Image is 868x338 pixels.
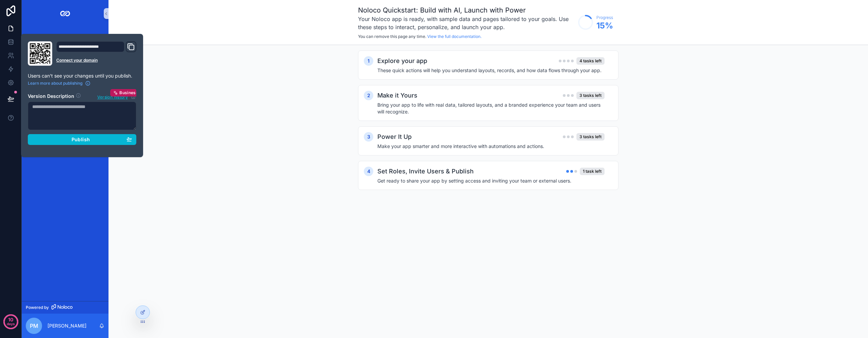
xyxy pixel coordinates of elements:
[28,81,91,86] a: Learn more about publishing
[576,133,605,141] div: 3 tasks left
[358,15,575,31] h3: Your Noloco app is ready, with sample data and pages tailored to your goals. Use these steps to i...
[7,319,15,329] p: days
[28,72,136,79] p: Users can't see your changes until you publish.
[364,167,373,176] div: 4
[596,15,613,20] span: Progress
[108,45,868,209] div: scrollable content
[56,58,136,63] a: Connect your domain
[576,57,605,65] div: 4 tasks left
[377,102,605,115] h4: Bring your app to life with real data, tailored layouts, and a branded experience your team and u...
[72,136,90,143] span: Publish
[28,93,74,100] h2: Version Description
[60,8,71,19] img: App logo
[377,56,427,66] h2: Explore your app
[377,167,474,176] h2: Set Roles, Invite Users & Publish
[377,67,605,74] h4: These quick actions will help you understand layouts, records, and how data flows through your app.
[377,143,605,150] h4: Make your app smarter and more interactive with automations and actions.
[97,93,136,100] button: Version historyBusiness
[364,91,373,100] div: 2
[596,20,613,31] span: 15 %
[427,34,481,39] a: View the full documentation.
[119,90,138,96] span: Business
[358,5,575,15] h1: Noloco Quickstart: Build with AI, Launch with Power
[377,91,417,100] h2: Make it Yours
[22,27,108,93] div: scrollable content
[377,177,605,184] h4: Get ready to share your app by setting access and inviting your team or external users.
[30,322,38,330] span: PM
[26,32,104,44] a: App Setup
[56,41,136,66] div: Domain and Custom Link
[8,316,13,323] p: 10
[97,93,128,100] span: Version history
[377,132,412,142] h2: Power It Up
[358,34,426,39] span: You can remove this page any time.
[364,56,373,66] div: 1
[576,92,605,99] div: 3 tasks left
[364,132,373,142] div: 3
[580,168,605,175] div: 1 task left
[28,134,136,145] button: Publish
[47,322,86,329] p: [PERSON_NAME]
[26,305,49,310] span: Powered by
[28,81,82,86] span: Learn more about publishing
[22,301,108,314] a: Powered by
